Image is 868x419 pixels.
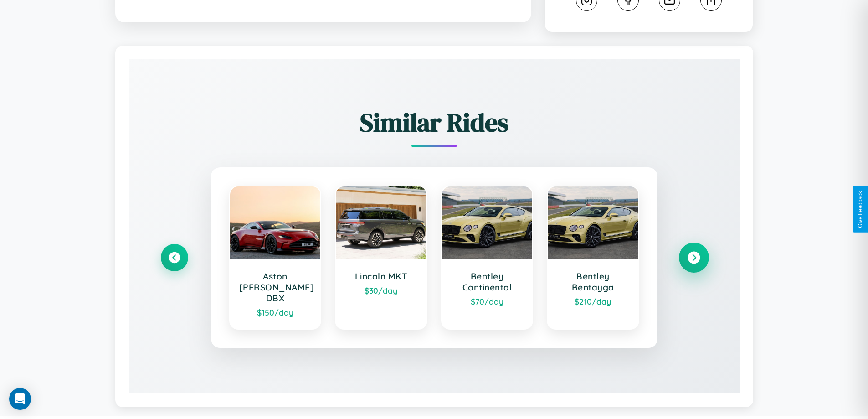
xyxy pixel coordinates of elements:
[557,271,629,293] h3: Bentley Bentayga
[345,271,417,282] h3: Lincoln MKT
[451,271,524,293] h3: Bentley Continental
[547,186,639,330] a: Bentley Bentayga$210/day
[557,296,629,306] div: $ 210 /day
[857,191,863,228] div: Give Feedback
[441,186,534,330] a: Bentley Continental$70/day
[9,388,31,410] div: Open Intercom Messenger
[161,105,708,140] h2: Similar Rides
[239,307,312,317] div: $ 150 /day
[335,186,427,330] a: Lincoln MKT$30/day
[229,186,322,330] a: Aston [PERSON_NAME] DBX$150/day
[451,296,524,306] div: $ 70 /day
[239,271,312,304] h3: Aston [PERSON_NAME] DBX
[345,285,417,295] div: $ 30 /day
